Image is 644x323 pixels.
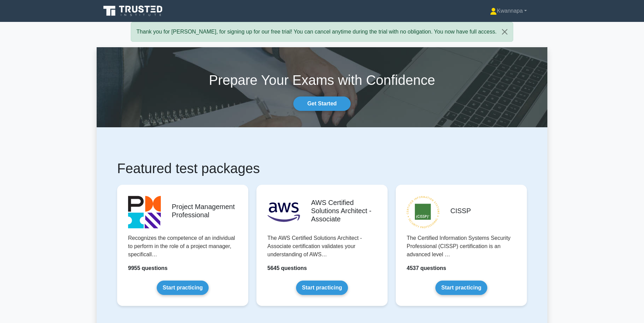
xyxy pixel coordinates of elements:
a: Kwannapa [474,4,543,18]
a: Start practicing [435,281,487,295]
h1: Prepare Your Exams with Confidence [97,72,547,88]
button: Close [496,22,513,41]
a: Start practicing [296,281,348,295]
a: Start practicing [157,281,208,295]
h1: Featured test packages [117,160,527,177]
a: Get Started [293,96,351,111]
div: Thank you for [PERSON_NAME], for signing up for our free trial! You can cancel anytime during the... [131,22,514,42]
